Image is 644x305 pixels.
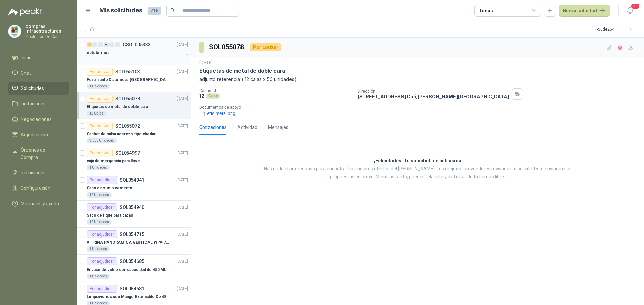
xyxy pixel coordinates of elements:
[77,201,191,228] a: Por adjudicarSOL054940[DATE] Saco de fique para cacao12 Unidades
[87,95,113,103] div: Por cotizar
[99,6,142,15] h1: Mis solicitudes
[8,144,69,164] a: Órdenes de Compra
[199,67,285,74] p: Etiquetas de metal de doble cara
[115,151,140,155] p: SOL054997
[479,7,493,14] div: Todas
[177,123,188,129] p: [DATE]
[87,122,113,130] div: Por cotizar
[209,42,245,52] h3: SOL055078
[21,116,52,123] span: Negociaciones
[87,266,170,273] p: Envase de vidrio con capacidad de 450 ML – 9X8X8 CM Caja x 12 unidades
[624,5,636,17] button: 20
[21,169,46,176] span: Remisiones
[177,69,188,75] p: [DATE]
[199,124,227,131] div: Cotizaciones
[120,205,144,210] p: SOL054940
[77,173,191,201] a: Por adjudicarSOL054941[DATE] Saco de suelo cemento12 Unidades
[8,182,69,195] a: Configuración
[92,42,97,47] div: 0
[21,184,50,192] span: Configuración
[87,230,117,238] div: Por adjudicar
[87,212,133,219] p: Saco de fique para cacao
[87,42,92,47] div: 3
[177,204,188,211] p: [DATE]
[25,24,69,33] p: compras infraestructuras
[120,286,144,291] p: SOL054681
[358,94,509,99] p: [STREET_ADDRESS] Cali , [PERSON_NAME][GEOGRAPHIC_DATA]
[77,65,191,92] a: Por cotizarSOL055103[DATE] Fertilizante Diatomeas [GEOGRAPHIC_DATA] 25kg Polvo1 Unidades
[87,257,117,265] div: Por adjudicar
[177,42,188,48] p: [DATE]
[8,25,21,38] img: Company Logo
[120,259,144,264] p: SOL054685
[374,157,461,165] h3: ¡Felicidades! Tu solicitud fue publicada
[21,131,48,138] span: Adjudicación
[8,67,69,79] a: Chat
[177,150,188,156] p: [DATE]
[199,105,641,110] p: Documentos de apoyo
[77,146,191,173] a: Por cotizarSOL054997[DATE] caja de mergencia para llave1 Unidades
[8,113,69,126] a: Negociaciones
[87,192,112,198] div: 12 Unidades
[123,42,151,47] p: GSOL005333
[199,88,352,93] p: Cantidad
[21,54,32,61] span: Inicio
[21,200,59,207] span: Manuales y ayuda
[87,77,170,83] p: Fertilizante Diatomeas [GEOGRAPHIC_DATA] 25kg Polvo
[87,239,170,246] p: VITRINA PANORAMICA VERTICAL WPV-700FA
[21,100,46,107] span: Licitaciones
[177,286,188,292] p: [DATE]
[631,3,640,9] span: 20
[199,76,636,83] p: adjunto referencia ( 12 cajas x 50 unidades)
[177,177,188,183] p: [DATE]
[87,185,132,192] p: Saco de suelo cemento
[199,93,204,99] p: 12
[87,50,110,56] p: ectotermos
[77,228,191,255] a: Por adjudicarSOL054715[DATE] VITRINA PANORAMICA VERTICAL WPV-700FA1 Unidades
[87,84,110,89] div: 1 Unidades
[177,258,188,265] p: [DATE]
[115,96,140,101] p: SOL055078
[21,85,44,92] span: Solicitudes
[115,42,120,47] div: 0
[87,219,112,225] div: 12 Unidades
[77,119,191,146] a: Por cotizarSOL055072[DATE] Sachet de salsa aderezo tipo chedar3.000 Unidades
[87,138,117,143] div: 3.000 Unidades
[87,158,140,164] p: caja de mergencia para llave
[87,165,110,170] div: 1 Unidades
[559,5,610,17] button: Nueva solicitud
[21,146,63,161] span: Órdenes de Compra
[87,176,117,184] div: Por adjudicar
[87,131,156,137] p: Sachet de salsa aderezo tipo chedar
[237,124,257,131] div: Actividad
[87,111,106,116] div: 12 Cajas
[77,255,191,282] a: Por adjudicarSOL054685[DATE] Envase de vidrio con capacidad de 450 ML – 9X8X8 CM Caja x 12 unidad...
[87,41,190,62] a: 3 0 0 0 0 0 GSOL005333[DATE] ectotermos
[177,96,188,102] p: [DATE]
[170,8,175,13] span: search
[177,231,188,238] p: [DATE]
[98,42,103,47] div: 0
[263,165,572,181] p: Has dado el primer paso para encontrar las mejores ofertas del [PERSON_NAME]. Los mejores proveed...
[8,51,69,64] a: Inicio
[8,166,69,179] a: Remisiones
[8,197,69,210] a: Manuales y ayuda
[87,149,113,157] div: Por cotizar
[87,246,110,252] div: 1 Unidades
[206,93,220,99] div: Cajas
[25,35,69,39] p: Zoologico De Cali
[87,68,113,76] div: Por cotizar
[148,7,161,15] span: 216
[268,124,288,131] div: Mensajes
[595,24,636,35] div: 1 - 50 de 264
[8,8,42,16] img: Logo peakr
[104,42,109,47] div: 0
[199,60,213,66] p: [DATE]
[115,124,140,128] p: SOL055072
[77,92,191,119] a: Por cotizarSOL055078[DATE] Etiquetas de metal de doble cara12 Cajas
[87,203,117,211] div: Por adjudicar
[109,42,114,47] div: 0
[120,232,144,237] p: SOL054715
[8,128,69,141] a: Adjudicación
[21,69,31,77] span: Chat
